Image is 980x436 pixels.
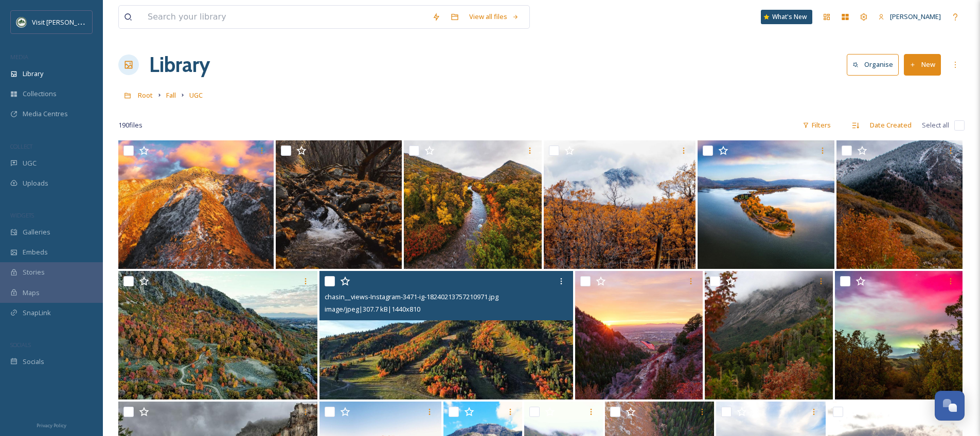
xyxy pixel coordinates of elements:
[10,142,32,150] span: COLLECT
[325,292,498,301] span: chasin__views-Instagram-3471-ig-18240213757210971.jpg
[544,140,696,269] img: restylelife-Instagram-3471-ig-17970436186787420.jpg
[118,120,142,130] span: 190 file s
[37,422,66,429] span: Privacy Policy
[23,247,48,257] span: Embeds
[23,308,51,318] span: SnapLink
[10,53,28,61] span: MEDIA
[698,140,834,269] img: meanstoalens-Instagram-3471-ig-17999929703193235.jpg
[138,89,153,101] a: Root
[835,271,963,399] img: 462772584_1209682413651422_6644144310952770024_n.webp
[23,89,57,99] span: Collections
[23,357,44,367] span: Socials
[16,17,27,27] img: Unknown.png
[23,267,45,277] span: Stories
[575,271,703,399] img: caseygrimley-Instagram-3471-ig-18092660182375644.jpg
[166,89,176,101] a: Fall
[189,90,203,100] span: UGC
[37,419,66,431] a: Privacy Policy
[890,12,941,21] span: [PERSON_NAME]
[23,69,43,79] span: Library
[10,341,31,349] span: SOCIALS
[23,158,37,168] span: UGC
[149,49,210,80] a: Library
[118,140,274,269] img: 468632238_1323529779017644_433072779504246992_n.webp
[276,140,402,269] img: thisisogden-Instagram-3471-ig-17919701171807409.jpg
[761,10,812,24] a: What's New
[23,178,48,188] span: Uploads
[325,304,420,314] span: image/jpeg | 307.7 kB | 1440 x 810
[865,115,917,135] div: Date Created
[464,7,524,27] a: View all files
[23,288,40,298] span: Maps
[847,54,904,75] a: Organise
[705,271,832,399] img: brandonwinchell-Instagram-3471-ig-18002702750078852.jpg
[904,54,941,75] button: New
[873,7,946,27] a: [PERSON_NAME]
[189,89,203,101] a: UGC
[23,109,68,119] span: Media Centres
[118,271,317,399] img: chasin__views-Instagram-3471-ig-17883571760953766.jpg
[23,227,50,237] span: Galleries
[935,391,965,421] button: Open Chat
[10,211,34,219] span: WIDGETS
[138,90,153,100] span: Root
[166,90,176,100] span: Fall
[797,115,836,135] div: Filters
[404,140,542,269] img: meanstoalens-Instagram-3471-ig-18389167705040982.jpg
[319,271,573,399] img: chasin__views-Instagram-3471-ig-18240213757210971.jpg
[922,120,949,130] span: Select all
[836,140,963,269] img: brandonwinchell-Instagram-3471-ig-18321692353000498.jpg
[142,6,427,28] input: Search your library
[847,54,899,75] button: Organise
[32,17,97,27] span: Visit [PERSON_NAME]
